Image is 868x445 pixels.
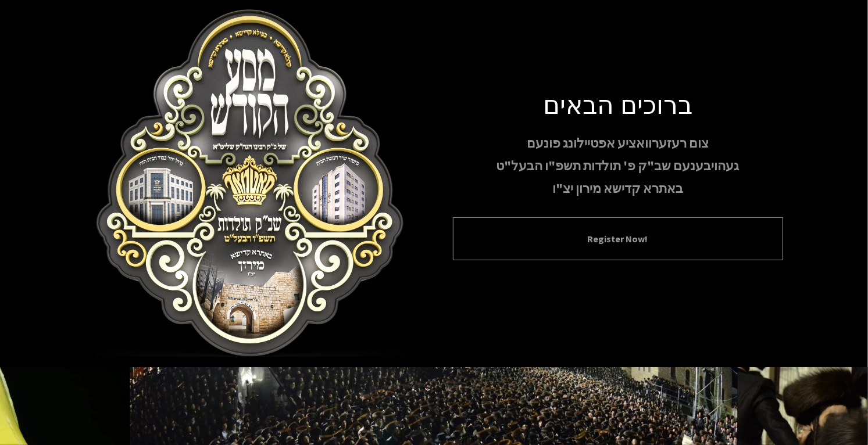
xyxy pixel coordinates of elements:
button: Register Now! [467,232,769,246]
h1: ברוכים הבאים [453,88,783,119]
img: Meron Toldos Logo [85,9,416,358]
p: באתרא קדישא מירון יצ"ו [453,178,783,199]
p: צום רעזערוואציע אפטיילונג פונעם [453,133,783,153]
p: געהויבענעם שב"ק פ' תולדות תשפ"ו הבעל"ט [453,156,783,176]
